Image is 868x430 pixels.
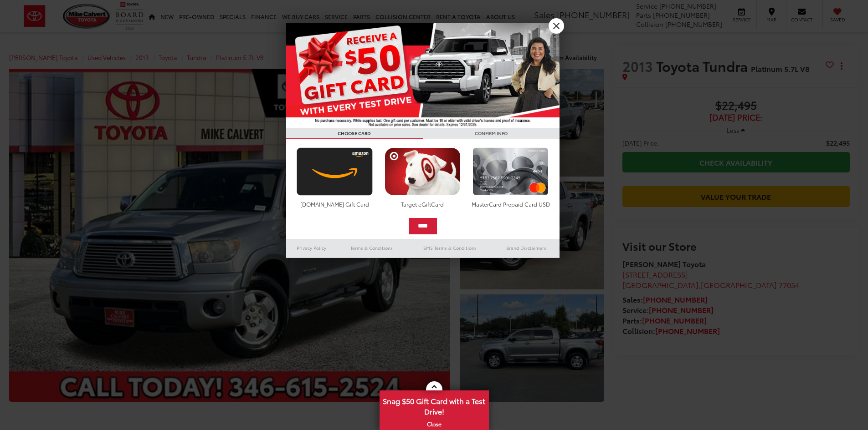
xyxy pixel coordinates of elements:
[493,243,560,253] a: Brand Disclaimers
[337,243,406,253] a: Terms & Conditions
[382,147,463,196] img: targetcard.png
[380,391,488,419] span: Snag $50 Gift Card with a Test Drive!
[423,128,560,139] h3: CONFIRM INFO
[407,243,493,253] a: SMS Terms & Conditions
[286,243,337,253] a: Privacy Policy
[286,23,560,128] img: 55838_top_625864.jpg
[470,147,551,196] img: mastercard.png
[294,200,375,208] div: [DOMAIN_NAME] Gift Card
[470,200,551,208] div: MasterCard Prepaid Card USD
[382,200,463,208] div: Target eGiftCard
[294,147,375,196] img: amazoncard.png
[286,128,423,139] h3: CHOOSE CARD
